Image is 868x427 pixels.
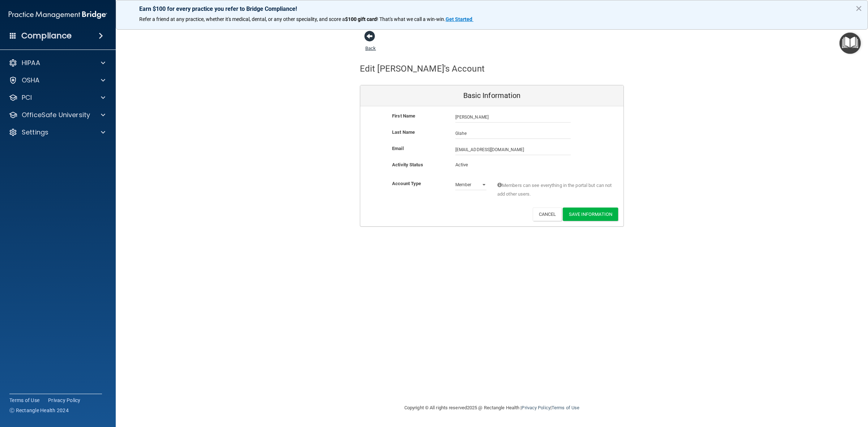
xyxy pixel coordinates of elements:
[21,31,72,41] h4: Compliance
[533,208,562,221] button: Cancel
[392,113,415,119] b: First Name
[22,76,40,85] p: OSHA
[365,37,376,51] a: Back
[9,111,105,119] a: OfficeSafe University
[9,93,105,102] a: PCI
[855,3,862,14] button: Close
[392,129,415,135] b: Last Name
[392,146,404,151] b: Email
[392,181,421,186] b: Account Type
[377,16,446,22] span: ! That's what we call a win-win.
[446,16,473,22] a: Get Started
[360,396,624,419] div: Copyright © All rights reserved 2025 @ Rectangle Health | |
[139,16,345,22] span: Refer a friend at any practice, whether it's medical, dental, or any other speciality, and score a
[392,162,423,167] b: Activity Status
[22,59,40,67] p: HIPAA
[552,405,579,410] a: Terms of Use
[48,397,81,404] a: Privacy Policy
[9,8,107,22] img: PMB logo
[446,16,472,22] strong: Get Started
[360,64,485,73] h4: Edit [PERSON_NAME]'s Account
[563,208,618,221] button: Save Information
[22,128,48,137] p: Settings
[345,16,377,22] strong: $100 gift card
[139,5,844,12] p: Earn $100 for every practice you refer to Bridge Compliance!
[839,33,861,54] button: Open Resource Center
[9,397,39,404] a: Terms of Use
[22,111,90,119] p: OfficeSafe University
[9,407,69,414] span: Ⓒ Rectangle Health 2024
[22,93,32,102] p: PCI
[360,85,624,106] div: Basic Information
[9,76,105,85] a: OSHA
[9,128,105,137] a: Settings
[522,405,550,410] a: Privacy Policy
[497,181,613,198] span: Members can see everything in the portal but can not add other users.
[9,59,105,67] a: HIPAA
[455,161,486,169] p: Active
